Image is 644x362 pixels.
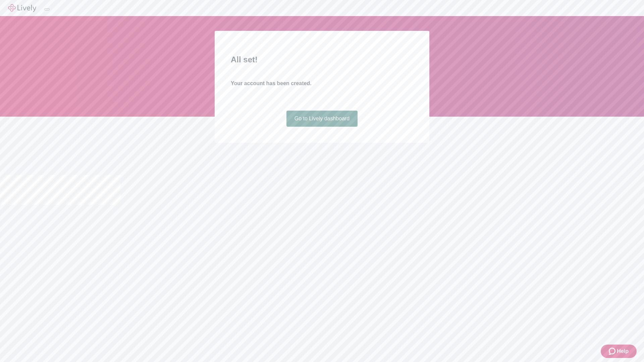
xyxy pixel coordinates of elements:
[231,54,413,66] h2: All set!
[44,8,50,10] button: Log out
[8,4,36,12] img: Lively
[601,345,637,358] button: Zendesk support iconHelp
[286,111,358,127] a: Go to Lively dashboard
[617,347,629,355] span: Help
[231,79,413,87] h4: Your account has been created.
[609,347,617,355] svg: Zendesk support icon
